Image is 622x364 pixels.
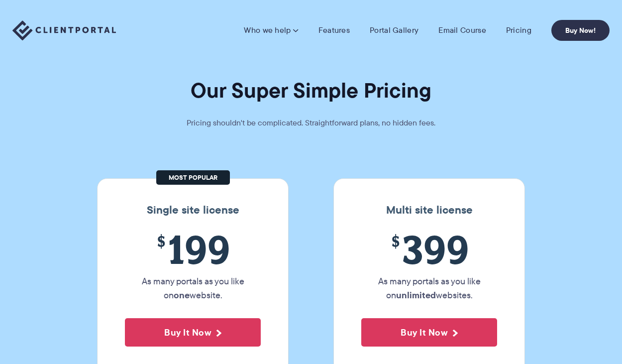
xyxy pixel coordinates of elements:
[396,288,436,302] strong: unlimited
[174,288,190,302] strong: one
[244,25,298,35] a: Who we help
[162,116,460,130] p: Pricing shouldn't be complicated. Straightforward plans, no hidden fees.
[506,25,531,35] a: Pricing
[107,204,278,217] h3: Single site license
[361,318,497,347] button: Buy It Now
[344,204,515,217] h3: Multi site license
[125,318,261,347] button: Buy It Now
[551,20,610,41] a: Buy Now!
[361,274,497,302] p: As many portals as you like on websites.
[438,25,486,35] a: Email Course
[125,274,261,302] p: As many portals as you like on website.
[318,25,350,35] a: Features
[361,227,497,272] span: 399
[125,227,261,272] span: 199
[370,25,418,35] a: Portal Gallery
